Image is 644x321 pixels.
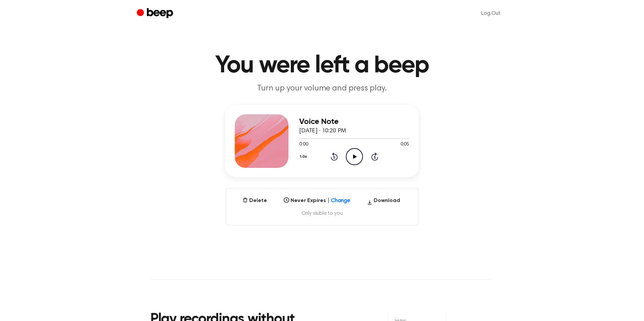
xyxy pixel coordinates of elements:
[240,197,270,205] button: Delete
[475,5,507,21] a: Log Out
[193,83,451,94] p: Turn up your volume and press play.
[150,54,494,78] h1: You were left a beep
[137,7,175,20] a: Beep
[299,128,346,134] span: [DATE] · 10:20 PM
[400,141,409,148] span: 0:05
[299,117,409,126] h3: Voice Note
[234,210,410,217] span: Only visible to you
[364,197,403,207] button: Download
[299,141,308,148] span: 0:00
[299,151,310,163] button: 1.0x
